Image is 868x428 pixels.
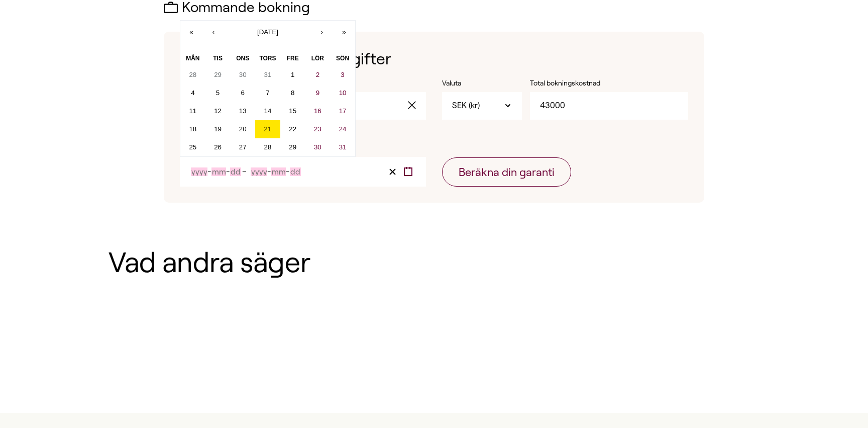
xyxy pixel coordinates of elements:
button: Beräkna din garanti [442,157,571,187]
abbr: 13 augusti 2025 [239,107,247,115]
abbr: måndag [186,55,199,62]
button: 28 augusti 2025 [255,138,280,156]
abbr: 5 augusti 2025 [216,89,220,97]
button: 21 augusti 2025 [255,120,280,138]
button: clear value [405,92,426,119]
input: Month [211,167,227,176]
button: 26 augusti 2025 [205,138,231,156]
button: 17 augusti 2025 [330,102,355,120]
button: 6 augusti 2025 [230,84,255,102]
input: Day [230,167,241,176]
button: 18 augusti 2025 [180,120,205,138]
abbr: 29 augusti 2025 [289,143,296,151]
button: ‹ [202,21,225,43]
button: 2 augusti 2025 [305,66,331,84]
abbr: 31 juli 2025 [264,71,272,78]
abbr: 28 augusti 2025 [264,143,272,151]
abbr: 11 augusti 2025 [189,107,196,115]
abbr: 1 augusti 2025 [291,71,294,78]
abbr: torsdag [259,55,276,62]
abbr: tisdag [213,55,223,62]
abbr: 10 augusti 2025 [339,89,347,97]
h1: Ange dina bokningsuppgifter [180,48,688,70]
abbr: lördag [311,55,324,62]
input: Month [271,167,286,176]
button: 31 juli 2025 [255,66,280,84]
button: 14 augusti 2025 [255,102,280,120]
button: › [311,21,333,43]
input: Day [290,167,301,176]
abbr: 27 augusti 2025 [239,143,247,151]
abbr: 24 augusti 2025 [339,125,347,133]
button: 22 augusti 2025 [280,120,305,138]
button: 12 augusti 2025 [205,102,231,120]
abbr: 26 augusti 2025 [214,143,222,151]
button: 20 augusti 2025 [230,120,255,138]
span: - [207,167,211,176]
abbr: 31 augusti 2025 [339,143,347,151]
button: 28 juli 2025 [180,66,205,84]
abbr: 29 juli 2025 [214,71,222,78]
button: 10 augusti 2025 [330,84,355,102]
abbr: 2 augusti 2025 [316,71,319,78]
span: - [267,167,271,176]
abbr: 22 augusti 2025 [289,125,296,133]
button: 31 augusti 2025 [330,138,355,156]
abbr: 23 augusti 2025 [314,125,321,133]
label: Valuta [442,78,522,89]
input: Total bokningskostnad [530,92,688,119]
abbr: 12 augusti 2025 [214,107,222,115]
button: 29 juli 2025 [205,66,231,84]
button: Clear value [385,165,400,179]
input: Year [191,167,207,176]
button: 23 augusti 2025 [305,120,331,138]
button: 15 augusti 2025 [280,102,305,120]
abbr: fredag [287,55,299,62]
button: 5 augusti 2025 [205,84,231,102]
iframe: Customer reviews powered by Trustpilot [108,306,759,377]
abbr: onsdag [236,55,249,62]
button: 8 augusti 2025 [280,84,305,102]
button: 7 augusti 2025 [255,84,280,102]
button: 11 augusti 2025 [180,102,205,120]
input: Year [251,167,267,176]
abbr: 7 augusti 2025 [266,89,269,97]
button: 4 augusti 2025 [180,84,205,102]
button: 16 augusti 2025 [305,102,331,120]
button: 27 augusti 2025 [230,138,255,156]
span: SEK (kr) [452,100,480,111]
button: 30 augusti 2025 [305,138,331,156]
button: Toggle calendar [400,165,416,179]
abbr: 3 augusti 2025 [341,71,344,78]
abbr: 30 augusti 2025 [314,143,321,151]
abbr: 30 juli 2025 [239,71,247,78]
abbr: 6 augusti 2025 [241,89,245,97]
button: 9 augusti 2025 [305,84,331,102]
button: 3 augusti 2025 [330,66,355,84]
button: 30 juli 2025 [230,66,255,84]
abbr: 9 augusti 2025 [316,89,319,97]
button: 19 augusti 2025 [205,120,231,138]
span: – [242,167,250,176]
abbr: 14 augusti 2025 [264,107,272,115]
button: 25 augusti 2025 [180,138,205,156]
abbr: söndag [336,55,349,62]
span: [DATE] [257,28,278,36]
abbr: 17 augusti 2025 [339,107,347,115]
button: 1 augusti 2025 [280,66,305,84]
button: [DATE] [225,21,311,43]
button: 24 augusti 2025 [330,120,355,138]
button: « [180,21,202,43]
label: Total bokningskostnad [530,78,630,89]
button: » [333,21,355,43]
abbr: 20 augusti 2025 [239,125,247,133]
span: - [286,167,290,176]
abbr: 19 augusti 2025 [214,125,222,133]
h1: Vad andra säger [108,247,759,278]
span: - [226,167,230,176]
abbr: 8 augusti 2025 [291,89,294,97]
abbr: 15 augusti 2025 [289,107,296,115]
abbr: 4 augusti 2025 [191,89,194,97]
abbr: 18 augusti 2025 [189,125,196,133]
abbr: 28 juli 2025 [189,71,196,78]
